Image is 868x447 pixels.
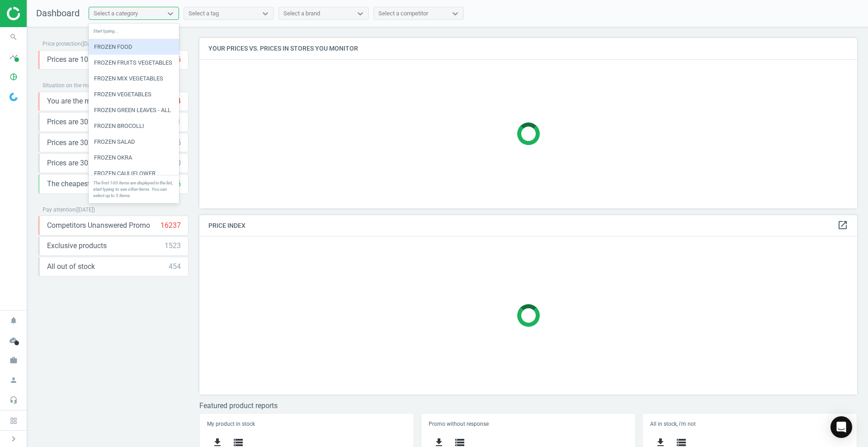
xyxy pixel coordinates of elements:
[47,179,107,189] span: The cheapest price
[42,207,75,213] span: Pay attention
[9,93,18,101] img: wGWNvw8QSZomAAAAABJRU5ErkJggg==
[89,103,179,118] div: FROZEN GREEN LEAVES - ALL
[47,221,150,231] span: Competitors Unanswered Promo
[189,9,219,18] div: Select a tag
[837,220,848,231] i: open_in_new
[89,55,179,71] div: FROZEN FRUITS VEGETABLES
[7,7,71,20] img: ajHJNr6hYgQAAAAASUVORK5CYII=
[8,433,19,444] i: chevron_right
[89,175,179,203] div: The first 100 items are displayed in the list, start typing to see other items. You can select up...
[429,421,628,427] h5: Promo without response
[5,48,22,66] i: timeline
[89,39,179,175] div: grid
[199,401,857,410] h3: Featured product reports
[42,41,81,47] span: Price protection
[47,96,134,106] span: You are the most expensive
[81,41,100,47] span: ( [DATE] )
[36,8,80,19] span: Dashboard
[47,138,165,148] span: Prices are 30% higher than the minimum
[89,118,179,134] div: FROZEN BROCOLLI
[199,215,857,236] h4: Price Index
[165,241,181,251] div: 1523
[89,24,179,39] div: Start typing...
[47,262,95,272] span: All out of stock
[830,416,852,438] div: Open Intercom Messenger
[47,241,107,251] span: Exclusive products
[5,391,22,409] i: headset_mic
[5,28,22,46] i: search
[160,221,181,231] div: 16237
[5,312,22,329] i: notifications
[5,332,22,349] i: cloud_done
[5,68,22,85] i: pie_chart_outlined
[5,372,22,389] i: person
[89,39,179,55] div: FROZEN FOOD
[207,421,406,427] h5: My product in stock
[5,352,22,369] i: work
[42,82,139,89] span: Situation on the market before repricing
[283,9,320,18] div: Select a brand
[169,262,181,272] div: 454
[378,9,428,18] div: Select a competitor
[837,220,848,231] a: open_in_new
[75,207,95,213] span: ( [DATE] )
[89,150,179,165] div: FROZEN OKRA
[650,421,849,427] h5: All in stock, i'm not
[89,166,179,181] div: FROZEN CAULIFLOWER
[47,55,169,65] span: Prices are 100% below min competitor
[47,158,169,168] span: Prices are 30% higher than the maximal
[199,38,857,59] h4: Your prices vs. prices in stores you monitor
[89,134,179,150] div: FROZEN SALAD
[47,117,159,127] span: Prices are 30% below the minimum
[89,87,179,102] div: FROZEN VEGETABLES
[94,9,138,18] div: Select a category
[89,71,179,86] div: FROZEN MIX VEGETABLES
[2,433,25,445] button: chevron_right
